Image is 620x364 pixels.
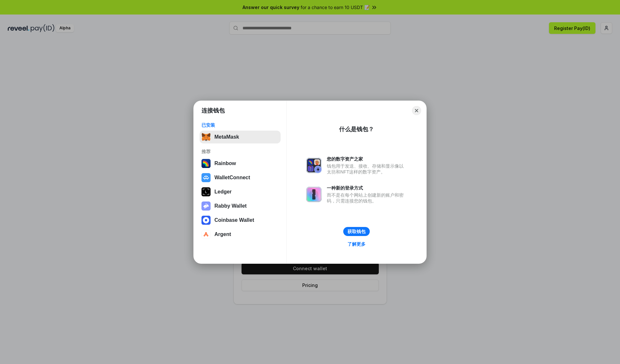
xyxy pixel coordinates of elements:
[327,156,407,162] div: 您的数字资产之家
[200,185,281,198] button: Ledger
[327,163,407,175] div: 钱包用于发送、接收、存储和显示像以太坊和NFT这样的数字资产。
[347,229,366,234] div: 获取钱包
[214,161,236,166] div: Rainbow
[344,240,369,248] a: 了解更多
[306,187,322,202] img: svg+xml,%3Csvg%20xmlns%3D%22http%3A%2F%2Fwww.w3.org%2F2000%2Fsvg%22%20fill%3D%22none%22%20viewBox...
[201,133,211,142] img: svg+xml,%3Csvg%20fill%3D%22none%22%20height%3D%2233%22%20viewBox%3D%220%200%2035%2033%22%20width%...
[200,214,281,227] button: Coinbase Wallet
[200,157,281,170] button: Rainbow
[201,107,225,114] h1: 连接钱包
[214,231,231,237] div: Argent
[339,125,374,133] div: 什么是钱包？
[200,171,281,184] button: WalletConnect
[200,200,281,212] button: Rabby Wallet
[201,159,211,168] img: svg+xml,%3Csvg%20width%3D%22120%22%20height%3D%22120%22%20viewBox%3D%220%200%20120%20120%22%20fil...
[214,217,254,223] div: Coinbase Wallet
[201,149,279,154] div: 推荐
[214,175,250,181] div: WalletConnect
[201,202,211,211] img: svg+xml,%3Csvg%20xmlns%3D%22http%3A%2F%2Fwww.w3.org%2F2000%2Fsvg%22%20fill%3D%22none%22%20viewBox...
[306,158,322,173] img: svg+xml,%3Csvg%20xmlns%3D%22http%3A%2F%2Fwww.w3.org%2F2000%2Fsvg%22%20fill%3D%22none%22%20viewBox...
[201,122,279,128] div: 已安装
[327,192,407,204] div: 而不是在每个网站上创建新的账户和密码，只需连接您的钱包。
[201,216,211,225] img: svg+xml,%3Csvg%20width%3D%2228%22%20height%3D%2228%22%20viewBox%3D%220%200%2028%2028%22%20fill%3D...
[347,241,366,247] div: 了解更多
[201,187,211,196] img: svg+xml,%3Csvg%20xmlns%3D%22http%3A%2F%2Fwww.w3.org%2F2000%2Fsvg%22%20width%3D%2228%22%20height%3...
[214,203,247,209] div: Rabby Wallet
[214,189,232,195] div: Ledger
[327,185,407,191] div: 一种新的登录方式
[201,230,211,239] img: svg+xml,%3Csvg%20width%3D%2228%22%20height%3D%2228%22%20viewBox%3D%220%200%2028%2028%22%20fill%3D...
[200,131,281,143] button: MetaMask
[412,106,421,115] button: Close
[200,228,281,241] button: Argent
[214,134,239,140] div: MetaMask
[201,173,211,182] img: svg+xml,%3Csvg%20width%3D%2228%22%20height%3D%2228%22%20viewBox%3D%220%200%2028%2028%22%20fill%3D...
[343,227,370,236] button: 获取钱包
